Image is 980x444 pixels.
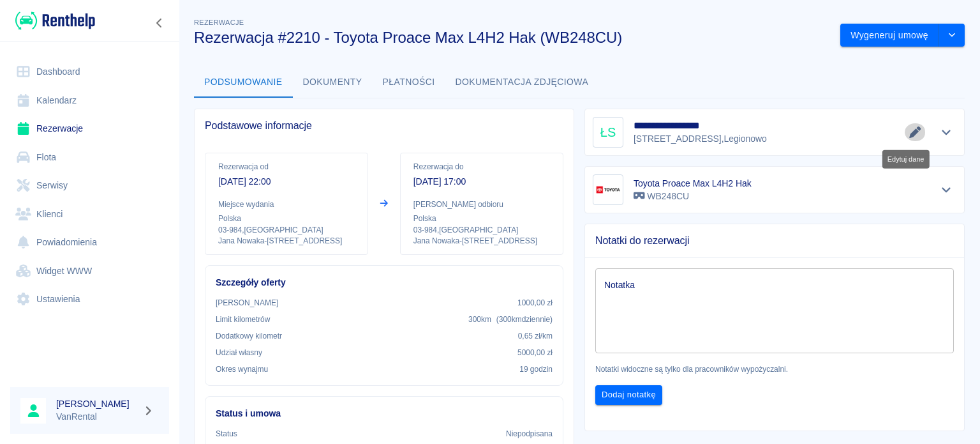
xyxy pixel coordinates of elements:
p: [PERSON_NAME] odbioru [413,199,550,210]
p: Dodatkowy kilometr [216,330,282,342]
p: Jana Nowaka-[STREET_ADDRESS] [218,236,355,247]
button: Płatności [373,67,445,98]
span: ( 300 km dziennie ) [496,315,553,324]
p: 1000,00 zł [517,297,553,309]
button: Zwiń nawigację [150,15,169,31]
button: Podsumowanie [194,67,293,98]
span: Podstawowe informacje [205,119,563,132]
span: Rezerwacje [194,19,244,26]
a: Powiadomienia [10,228,169,257]
p: Jana Nowaka-[STREET_ADDRESS] [413,236,550,247]
button: Edytuj dane [905,123,926,141]
p: 5000,00 zł [517,347,553,358]
p: Rezerwacja od [218,161,355,172]
button: Dokumentacja zdjęciowa [445,67,599,98]
p: 0,65 zł /km [518,330,553,342]
p: 03-984 , [GEOGRAPHIC_DATA] [413,224,550,236]
p: Status [216,428,237,440]
p: Rezerwacja do [413,161,550,172]
a: Serwisy [10,171,169,200]
p: Polska [218,213,355,224]
p: WB248CU [634,190,752,203]
button: Pokaż szczegóły [936,181,957,199]
button: Pokaż szczegóły [936,123,957,141]
h3: Rezerwacja #2210 - Toyota Proace Max L4H2 Hak (WB248CU) [194,29,830,47]
a: Rezerwacje [10,114,169,143]
p: [DATE] 22:00 [218,175,355,188]
p: Notatki widoczne są tylko dla pracowników wypożyczalni. [595,364,954,375]
img: Image [595,177,621,203]
div: ŁS [593,117,623,148]
a: Dashboard [10,57,169,86]
h6: Status i umowa [216,407,553,420]
p: Udział własny [216,347,262,358]
a: Klienci [10,200,169,229]
p: 19 godzin [519,364,553,375]
h6: [PERSON_NAME] [56,397,138,410]
p: Limit kilometrów [216,314,270,325]
p: [PERSON_NAME] [216,297,278,309]
p: Niepodpisana [506,428,553,440]
p: VanRental [56,410,138,424]
button: Dodaj notatkę [595,385,662,405]
h6: Toyota Proace Max L4H2 Hak [634,177,752,190]
a: Ustawienia [10,285,169,314]
p: [STREET_ADDRESS] , Legionowo [634,132,767,146]
span: Notatki do rezerwacji [595,234,954,247]
button: drop-down [939,24,965,47]
a: Widget WWW [10,257,169,286]
button: Wygeneruj umowę [840,24,939,47]
button: Dokumenty [293,67,373,98]
a: Renthelp logo [10,10,95,31]
img: Renthelp logo [15,10,95,31]
p: 03-984 , [GEOGRAPHIC_DATA] [218,224,355,236]
p: [DATE] 17:00 [413,175,550,188]
a: Flota [10,143,169,172]
p: Miejsce wydania [218,199,355,210]
p: Okres wynajmu [216,364,268,375]
p: Polska [413,213,550,224]
h6: Szczegóły oferty [216,276,553,289]
p: 300 km [468,314,553,325]
a: Kalendarz [10,86,169,115]
div: Edytuj dane [882,150,930,169]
